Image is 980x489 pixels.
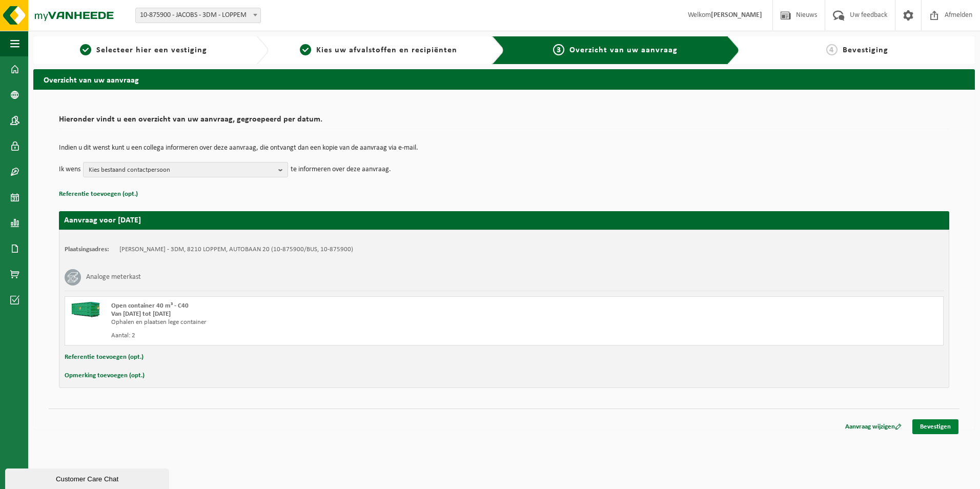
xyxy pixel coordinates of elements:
[33,69,975,89] h2: Overzicht van uw aanvraag
[59,115,949,129] h2: Hieronder vindt u een overzicht van uw aanvraag, gegroepeerd per datum.
[83,162,288,177] button: Kies bestaand contactpersoon
[65,369,145,382] button: Opmerking toevoegen (opt.)
[64,216,141,225] strong: Aanvraag voor [DATE]
[65,246,109,253] strong: Plaatsingsadres:
[111,302,189,309] span: Open container 40 m³ - C40
[59,145,949,152] p: Indien u dit wenst kunt u een collega informeren over deze aanvraag, die ontvangt dan een kopie v...
[136,8,260,23] span: 10-875900 - JACOBS - 3DM - LOPPEM
[70,302,101,317] img: HK-XC-40-GN-00.png
[316,46,457,54] span: Kies uw afvalstoffen en recipiënten
[291,162,391,177] p: te informeren over deze aanvraag.
[711,11,762,19] strong: [PERSON_NAME]
[38,44,248,56] a: 1Selecteer hier een vestiging
[826,44,838,55] span: 4
[111,332,545,340] div: Aantal: 2
[65,351,144,364] button: Referentie toevoegen (opt.)
[89,162,274,178] span: Kies bestaand contactpersoon
[843,46,888,54] span: Bevestiging
[119,246,353,254] td: [PERSON_NAME] - 3DM, 8210 LOPPEM, AUTOBAAN 20 (10-875900/BUS, 10-875900)
[569,46,678,54] span: Overzicht van uw aanvraag
[274,44,483,56] a: 2Kies uw afvalstoffen en recipiënten
[912,419,958,434] a: Bevestigen
[111,311,171,317] strong: Van [DATE] tot [DATE]
[300,44,311,55] span: 2
[111,318,545,327] div: Ophalen en plaatsen lege container
[5,466,171,489] iframe: chat widget
[135,8,261,23] span: 10-875900 - JACOBS - 3DM - LOPPEM
[96,46,207,54] span: Selecteer hier een vestiging
[59,162,80,177] p: Ik wens
[80,44,91,55] span: 1
[59,188,138,201] button: Referentie toevoegen (opt.)
[553,44,564,55] span: 3
[838,419,909,434] a: Aanvraag wijzigen
[86,269,141,286] h3: Analoge meterkast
